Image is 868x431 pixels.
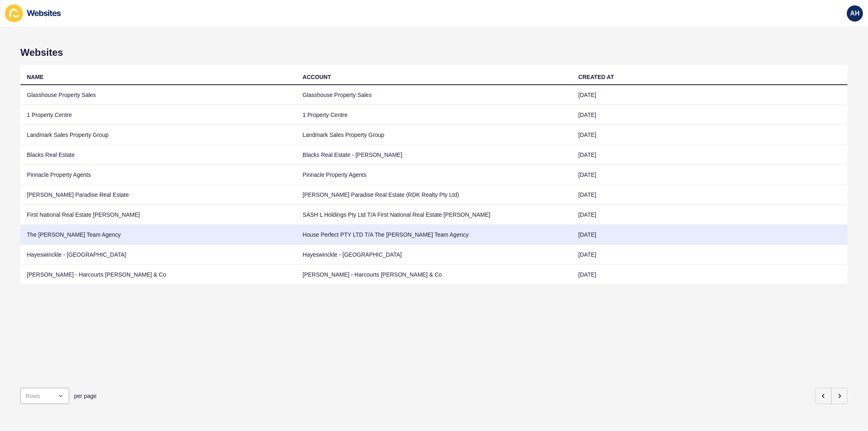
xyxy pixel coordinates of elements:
[20,388,69,404] div: open menu
[20,265,296,285] td: [PERSON_NAME] - Harcourts [PERSON_NAME] & Co
[296,145,572,165] td: Blacks Real Estate - [PERSON_NAME]
[296,105,572,125] td: 1 Property Centre
[296,85,572,105] td: Glasshouse Property Sales
[20,205,296,225] td: First National Real Estate [PERSON_NAME]
[572,125,848,145] td: [DATE]
[20,47,848,58] h1: Websites
[20,245,296,265] td: Hayeswinckle - [GEOGRAPHIC_DATA]
[572,105,848,125] td: [DATE]
[296,245,572,265] td: Hayeswinckle - [GEOGRAPHIC_DATA]
[572,185,848,205] td: [DATE]
[20,85,296,105] td: Glasshouse Property Sales
[74,392,96,400] span: per page
[572,265,848,285] td: [DATE]
[20,105,296,125] td: 1 Property Centre
[303,73,331,81] div: ACCOUNT
[572,165,848,185] td: [DATE]
[572,85,848,105] td: [DATE]
[572,225,848,245] td: [DATE]
[296,265,572,285] td: [PERSON_NAME] - Harcourts [PERSON_NAME] & Co
[20,225,296,245] td: The [PERSON_NAME] Team Agency
[20,165,296,185] td: Pinnacle Property Agents
[850,9,859,18] span: AH
[572,205,848,225] td: [DATE]
[296,165,572,185] td: Pinnacle Property Agents
[578,73,614,81] div: CREATED AT
[20,185,296,205] td: [PERSON_NAME] Paradise Real Estate
[20,145,296,165] td: Blacks Real Estate
[20,125,296,145] td: Landmark Sales Property Group
[27,73,44,81] div: NAME
[296,225,572,245] td: House Perfect PTY LTD T/A The [PERSON_NAME] Team Agency
[296,185,572,205] td: [PERSON_NAME] Paradise Real Estate (RDK Realty Pty Ltd)
[296,205,572,225] td: SASH L Holdings Pty Ltd T/A First National Real Estate [PERSON_NAME]
[296,125,572,145] td: Landmark Sales Property Group
[572,245,848,265] td: [DATE]
[572,145,848,165] td: [DATE]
